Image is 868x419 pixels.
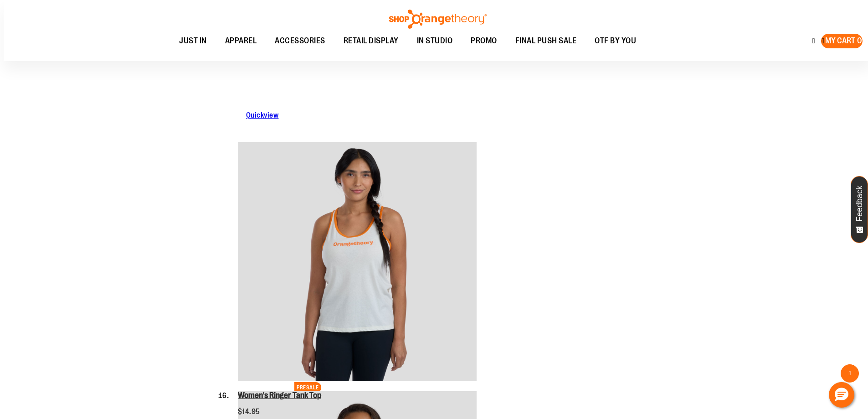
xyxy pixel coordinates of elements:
a: RETAIL DISPLAY [334,31,408,52]
a: IN STUDIO [408,31,462,52]
a: PROMO [462,31,506,52]
a: APPAREL [216,31,266,51]
span: FINAL PUSH SALE [515,31,577,51]
span: JUST IN [179,31,207,51]
button: Feedback - Show survey [851,176,868,243]
button: My Cart [821,34,863,48]
span: My Cart [825,36,855,45]
button: Hello, have a question? Let’s chat. [829,382,854,408]
a: Quickview [238,103,378,128]
span: OTF BY YOU [595,31,636,51]
span: APPAREL [225,31,257,51]
a: OTF BY YOU [586,31,645,52]
span: RETAIL DISPLAY [344,31,399,51]
a: Image of Womens Ringer TankPRESALE [238,142,378,391]
button: Back To Top [841,364,859,383]
img: Shop Orangetheory [388,10,488,29]
span: ACCESSORIES [275,31,325,51]
a: FINAL PUSH SALE [506,31,586,52]
span: PROMO [471,31,497,51]
a: JUST IN [170,31,216,52]
span: IN STUDIO [417,31,453,51]
a: ACCESSORIES [266,31,334,52]
span: $14.95 [238,408,262,416]
span: Feedback [855,186,864,222]
a: Women's Ringer Tank Top [238,391,321,400]
span: 0 [857,36,862,45]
